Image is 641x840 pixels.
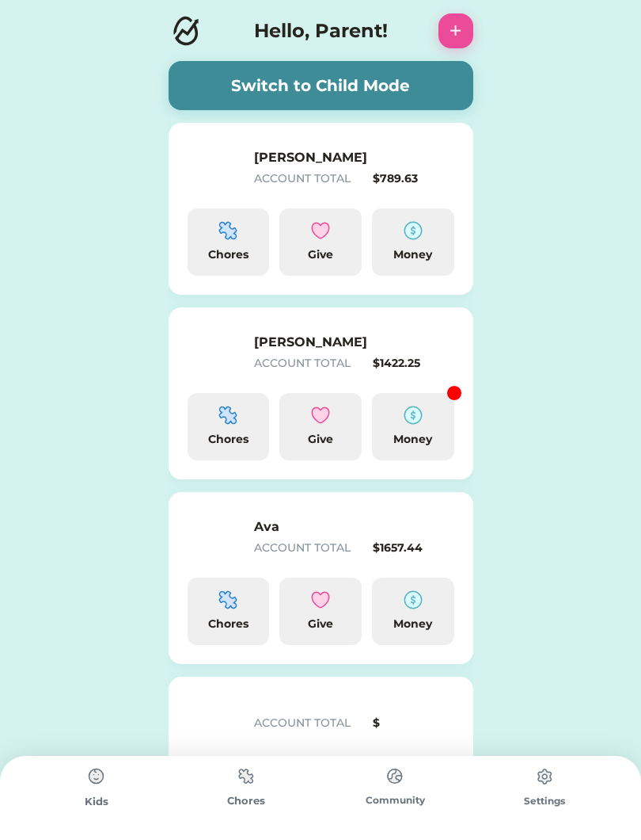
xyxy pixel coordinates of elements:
[188,511,238,562] img: yH5BAEAAAAALAAAAAABAAEAAAIBRAA7
[404,406,423,425] img: money-cash-dollar-coin--accounting-billing-payment-cash-coin-currency-money-finance.svg
[438,13,473,48] button: +
[188,326,238,377] img: yH5BAEAAAAALAAAAAABAAEAAAIBRAA7
[194,616,264,632] div: Chores
[169,61,473,110] button: Switch to Child Mode
[311,406,330,425] img: interface-favorite-heart--reward-social-rating-media-heart-it-like-favorite-love.svg
[22,794,172,810] div: Kids
[172,793,321,809] div: Chores
[194,431,264,448] div: Chores
[404,221,423,240] img: money-cash-dollar-coin--accounting-billing-payment-cash-coin-currency-money-finance.svg
[218,221,237,240] img: programming-module-puzzle-1--code-puzzle-module-programming-plugin-piece.svg
[169,13,203,48] img: Logo.svg
[254,333,412,352] h6: [PERSON_NAME]
[378,616,448,632] div: Money
[254,355,367,372] div: ACCOUNT TOTAL
[254,17,388,45] h4: Hello, Parent!
[378,246,448,263] div: Money
[188,696,238,746] img: yH5BAEAAAAALAAAAAABAAEAAAIBRAA7
[194,246,264,263] div: Chores
[373,170,454,187] div: $789.63
[378,431,448,448] div: Money
[254,540,367,556] div: ACCOUNT TOTAL
[373,540,454,556] div: $1657.44
[311,590,330,609] img: interface-favorite-heart--reward-social-rating-media-heart-it-like-favorite-love.svg
[320,793,470,808] div: Community
[286,246,355,263] div: Give
[529,761,560,792] img: type%3Dchores%2C%20state%3Ddefault.svg
[404,590,423,609] img: money-cash-dollar-coin--accounting-billing-payment-cash-coin-currency-money-finance.svg
[81,761,112,792] img: type%3Dchores%2C%20state%3Ddefault.svg
[470,794,620,808] div: Settings
[286,431,355,448] div: Give
[230,761,262,792] img: type%3Dchores%2C%20state%3Ddefault.svg
[373,355,454,372] div: $1422.25
[188,142,238,193] img: yH5BAEAAAAALAAAAAABAAEAAAIBRAA7
[373,715,454,731] div: $
[254,715,367,731] div: ACCOUNT TOTAL
[254,148,412,167] h6: [PERSON_NAME]
[254,170,367,187] div: ACCOUNT TOTAL
[286,616,355,632] div: Give
[218,406,237,425] img: programming-module-puzzle-1--code-puzzle-module-programming-plugin-piece.svg
[254,517,412,536] h6: Ava
[311,221,330,240] img: interface-favorite-heart--reward-social-rating-media-heart-it-like-favorite-love.svg
[218,590,237,609] img: programming-module-puzzle-1--code-puzzle-module-programming-plugin-piece.svg
[379,761,411,792] img: type%3Dchores%2C%20state%3Ddefault.svg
